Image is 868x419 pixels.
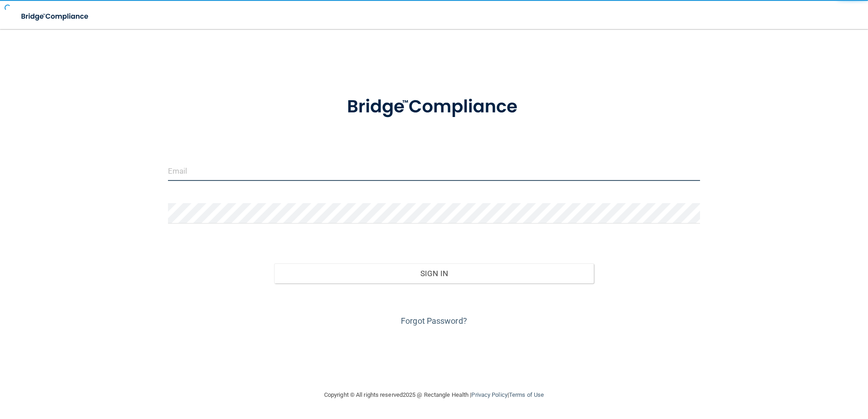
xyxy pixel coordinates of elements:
input: Email [168,161,700,181]
a: Privacy Policy [471,391,507,398]
button: Sign In [274,263,594,283]
img: bridge_compliance_login_screen.278c3ca4.svg [328,83,540,131]
img: bridge_compliance_login_screen.278c3ca4.svg [14,7,97,26]
a: Terms of Use [509,391,544,398]
a: Forgot Password? [401,316,467,326]
div: Copyright © All rights reserved 2025 @ Rectangle Health | | [268,380,600,409]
